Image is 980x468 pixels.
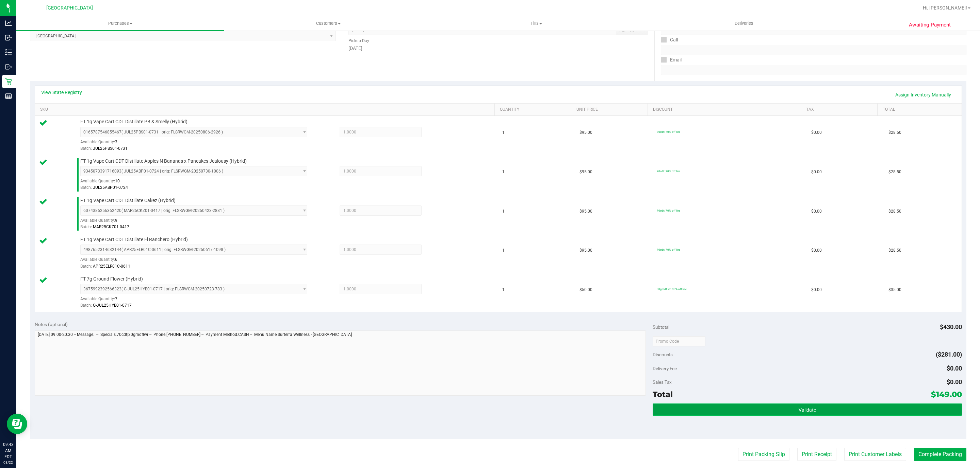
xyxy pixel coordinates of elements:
span: $0.00 [811,287,822,293]
span: $430.00 [940,323,962,330]
inline-svg: Retail [5,78,12,85]
span: $149.00 [931,390,962,399]
a: Discount [653,107,798,112]
p: 08/22 [3,460,13,465]
input: Format: (999) 999-9999 [661,45,966,55]
span: ($281.00) [936,351,962,358]
span: $50.00 [579,287,592,293]
span: Subtotal [653,324,669,330]
span: FT 1g Vape Cart CDT Distillate PB & Smelly (Hybrid) [80,119,187,125]
span: JUL25PBS01-0731 [93,146,128,151]
div: Available Quantity: [80,294,319,307]
inline-svg: Inbound [5,34,12,41]
span: Purchases [16,20,224,26]
span: Batch: [80,185,92,190]
input: Promo Code [653,336,705,346]
span: Sales Tax [653,379,672,385]
span: $28.50 [888,169,901,175]
span: [GEOGRAPHIC_DATA] [46,5,93,11]
a: SKU [40,107,492,112]
span: Tills [432,20,640,26]
span: $28.50 [888,208,901,215]
label: Call [661,35,678,45]
inline-svg: Analytics [5,20,12,26]
div: Available Quantity: [80,137,319,150]
span: APR25ELR01C-0611 [93,264,130,269]
span: FT 7g Ground Flower (Hybrid) [80,276,143,282]
span: Hi, [PERSON_NAME]! [923,5,967,11]
span: $0.00 [947,378,962,385]
div: Available Quantity: [80,216,319,229]
span: $95.00 [579,208,592,215]
span: Deliveries [725,20,763,26]
span: $0.00 [811,129,822,136]
span: Discounts [653,348,673,361]
span: $28.50 [888,129,901,136]
a: Quantity [500,107,568,112]
a: Unit Price [576,107,645,112]
span: Validate [799,407,816,413]
div: Available Quantity: [80,255,319,268]
span: Delivery Fee [653,366,677,371]
span: 1 [502,129,505,136]
span: 70cdt: 70% off line [657,169,680,173]
a: Purchases [16,16,224,31]
span: 70cdt: 70% off line [657,248,680,251]
span: $28.50 [888,247,901,254]
a: Tax [806,107,875,112]
span: JUL25ABP01-0724 [93,185,128,190]
span: Awaiting Payment [909,21,951,29]
span: FT 1g Vape Cart CDT Distillate El Ranchero (Hybrid) [80,236,188,243]
a: Deliveries [640,16,848,31]
span: $95.00 [579,169,592,175]
a: Tills [432,16,640,31]
span: $35.00 [888,287,901,293]
span: Batch: [80,264,92,269]
span: $0.00 [947,365,962,372]
span: FT 1g Vape Cart CDT Distillate Cakez (Hybrid) [80,197,176,204]
span: 30grndflwr: 30% off line [657,287,687,291]
span: 1 [502,287,505,293]
span: $0.00 [811,208,822,215]
span: 9 [115,218,117,223]
div: [DATE] [348,45,648,52]
a: View State Registry [41,89,82,96]
span: Notes (optional) [35,322,68,327]
span: 70cdt: 70% off line [657,130,680,133]
button: Print Customer Labels [844,448,906,461]
span: FT 1g Vape Cart CDT Distillate Apples N Bananas x Pancakes Jealousy (Hybrid) [80,158,247,164]
span: 1 [502,169,505,175]
span: $0.00 [811,247,822,254]
span: 70cdt: 70% off line [657,209,680,212]
label: Pickup Day [348,38,369,44]
button: Print Packing Slip [738,448,789,461]
inline-svg: Inventory [5,49,12,56]
span: 1 [502,247,505,254]
span: Customers [225,20,432,26]
a: Customers [224,16,432,31]
span: 1 [502,208,505,215]
a: Total [883,107,951,112]
span: 3 [115,140,117,144]
button: Validate [653,403,962,416]
button: Print Receipt [797,448,836,461]
a: Assign Inventory Manually [891,89,955,101]
inline-svg: Reports [5,93,12,100]
span: Total [653,390,673,399]
div: Available Quantity: [80,176,319,190]
span: Batch: [80,146,92,151]
span: 10 [115,179,120,183]
span: MAR25CKZ01-0417 [93,224,129,229]
span: $0.00 [811,169,822,175]
span: 7 [115,296,117,301]
inline-svg: Outbound [5,64,12,70]
p: 09:43 AM EDT [3,442,13,460]
span: G-JUL25HYB01-0717 [93,303,132,308]
span: Batch: [80,303,92,308]
button: Complete Packing [914,448,966,461]
span: $95.00 [579,247,592,254]
span: Batch: [80,224,92,229]
iframe: Resource center [7,414,27,434]
span: $95.00 [579,129,592,136]
label: Email [661,55,682,65]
